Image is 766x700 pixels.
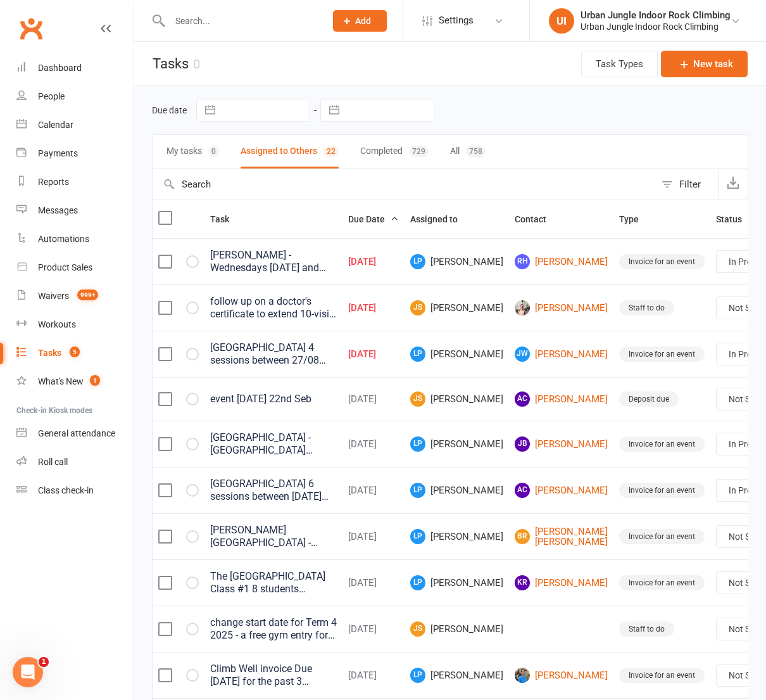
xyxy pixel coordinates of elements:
[515,483,608,498] a: AC[PERSON_NAME]
[410,436,503,452] span: [PERSON_NAME]
[619,529,705,544] div: Invoice for an event
[410,668,503,683] span: [PERSON_NAME]
[679,177,701,192] div: Filter
[16,168,134,196] a: Reports
[581,51,658,77] button: Task Types
[333,10,387,32] button: Add
[348,214,399,224] span: Due Date
[515,254,530,269] span: RH
[13,657,43,687] iframe: Intercom live chat
[15,13,47,44] a: Clubworx
[16,282,134,310] a: Waivers 999+
[16,54,134,82] a: Dashboard
[38,205,78,215] div: Messages
[661,51,748,77] button: New task
[16,476,134,505] a: Class kiosk mode
[515,483,530,498] span: AC
[38,91,65,101] div: People
[515,300,608,315] a: [PERSON_NAME]
[515,214,560,224] span: Contact
[210,570,337,595] div: The [GEOGRAPHIC_DATA] Class #1 8 students (minimum charge waived) 5 sessions, all 8:50 - 9:50am [...
[348,349,399,360] div: [DATE]
[515,668,530,683] img: David Barretto
[410,621,425,637] span: JS
[515,529,530,544] span: BR
[16,225,134,253] a: Automations
[90,375,100,386] span: 1
[619,214,653,224] span: Type
[515,300,530,315] img: Ema Saikovski
[515,436,608,452] a: JB[PERSON_NAME]
[410,668,425,683] span: LP
[410,347,503,362] span: [PERSON_NAME]
[619,575,705,590] div: Invoice for an event
[515,254,608,269] a: RH[PERSON_NAME]
[581,10,731,21] div: Urban Jungle Indoor Rock Climbing
[166,135,219,169] button: My tasks0
[16,448,134,476] a: Roll call
[210,341,337,367] div: [GEOGRAPHIC_DATA] 4 sessions between 27/08 and 17/09 27/08 - noshow, agreed to waive the no-show ...
[619,391,679,407] div: Deposit due
[655,169,718,200] button: Filter
[619,436,705,452] div: Invoice for an event
[619,668,705,683] div: Invoice for an event
[716,214,756,224] span: Status
[16,310,134,339] a: Workouts
[210,478,337,503] div: [GEOGRAPHIC_DATA] 6 sessions between [DATE] and [DATE]
[210,295,337,321] div: follow up on a doctor's certificate to extend 10-visit pass + add attendance on 15/09
[193,56,200,72] div: 0
[166,12,317,30] input: Search...
[38,120,73,130] div: Calendar
[16,139,134,168] a: Payments
[348,624,399,635] div: [DATE]
[348,531,399,542] div: [DATE]
[348,394,399,405] div: [DATE]
[210,616,337,642] div: change start date for Term 4 2025 - a free gym entry for enrolled students
[410,436,425,452] span: LP
[39,657,49,667] span: 1
[16,196,134,225] a: Messages
[410,529,425,544] span: LP
[210,249,337,274] div: [PERSON_NAME] - Wednesdays [DATE] and [DATE] from 1:45 to 2:45 pm, for a total of 8 sessions.
[16,339,134,367] a: Tasks 5
[410,391,503,407] span: [PERSON_NAME]
[16,111,134,139] a: Calendar
[410,575,503,590] span: [PERSON_NAME]
[153,169,655,200] input: Search
[210,393,337,405] div: event [DATE] 22nd Seb
[439,6,474,35] span: Settings
[549,8,574,34] div: UI
[210,663,337,688] div: Climb Well invoice Due [DATE] for the past 3 months
[70,347,80,357] span: 5
[38,177,69,187] div: Reports
[410,483,425,498] span: LP
[210,214,243,224] span: Task
[38,428,115,438] div: General attendance
[410,621,503,637] span: [PERSON_NAME]
[152,105,187,115] label: Due date
[38,63,82,73] div: Dashboard
[16,419,134,448] a: General attendance kiosk mode
[348,257,399,267] div: [DATE]
[16,253,134,282] a: Product Sales
[410,575,425,590] span: LP
[410,212,472,227] button: Assigned to
[515,212,560,227] button: Contact
[38,319,76,329] div: Workouts
[348,485,399,496] div: [DATE]
[323,146,339,157] div: 22
[581,21,731,32] div: Urban Jungle Indoor Rock Climbing
[38,262,92,272] div: Product Sales
[134,42,200,86] h1: Tasks
[348,578,399,589] div: [DATE]
[348,303,399,314] div: [DATE]
[348,212,399,227] button: Due Date
[410,254,503,269] span: [PERSON_NAME]
[410,300,503,315] span: [PERSON_NAME]
[515,575,530,590] span: KR
[515,575,608,590] a: KR[PERSON_NAME]
[619,483,705,498] div: Invoice for an event
[409,146,429,157] div: 729
[38,291,69,301] div: Waivers
[515,391,608,407] a: AC[PERSON_NAME]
